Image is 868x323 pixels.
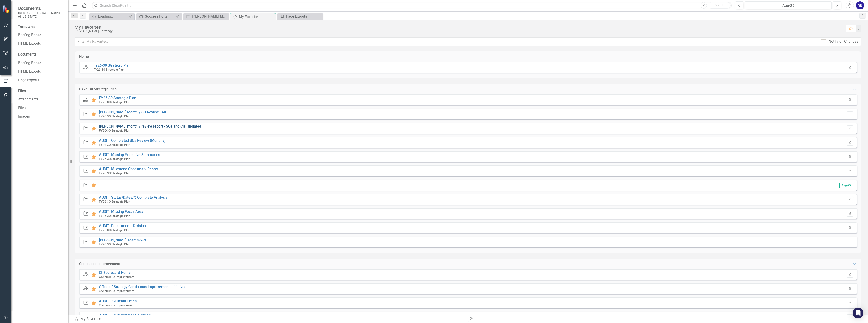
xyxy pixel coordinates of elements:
small: FY26-30 Strategic Plan [93,68,125,71]
input: Search ClearPoint... [92,2,732,9]
div: Home [79,54,89,59]
a: [PERSON_NAME] Team's SOs [99,238,146,242]
div: Templates [18,24,63,29]
a: AUDIT: Missing Executive Summaries [99,153,160,157]
div: [PERSON_NAME] Monthly CI Review - Progress + Action Plan [192,14,227,19]
small: FY26-30 Strategic Plan [99,242,130,246]
a: [PERSON_NAME] Monthly SO Review - All [99,110,166,114]
a: AUDIT: Milestone Checkmark Report [99,167,158,171]
div: FY26-30 Strategic Plan [79,87,117,92]
a: Attachments [18,97,63,102]
a: HTML Exports [18,69,63,74]
a: FY26-30 Strategic Plan [93,63,131,67]
a: Briefing Books [18,33,63,38]
small: Continuous Improvement [99,275,134,279]
small: FY26-30 Strategic Plan [99,171,130,175]
small: FY26-30 Strategic Plan [99,100,130,104]
button: SB [856,1,864,9]
small: FY26-30 Strategic Plan [99,200,130,203]
a: AUDIT - CI Detail Fields [99,299,137,303]
small: FY26-30 Strategic Plan [99,214,130,218]
span: Search [715,3,724,7]
a: Page Exports [278,14,321,19]
span: Aug-25 [839,183,853,188]
div: [PERSON_NAME] (Strategy) [75,30,841,33]
div: My Favorites [239,14,274,20]
a: Briefing Books [18,60,63,66]
div: Success Portal [145,14,175,19]
a: AUDIT: Missing Focus Area [99,209,143,214]
button: Set Home Page [847,65,853,70]
small: Continuous Improvement [99,303,134,307]
small: FY26-30 Strategic Plan [99,157,130,161]
button: Aug-25 [745,1,832,9]
a: FY26-30 Strategic Plan [99,96,136,100]
small: Continuous Improvement [99,289,134,293]
a: Page Exports [18,78,63,83]
div: Files [18,88,63,94]
small: FY26-30 Strategic Plan [99,129,130,132]
div: Page Exports [286,14,321,19]
div: Loading... [98,14,128,19]
small: FY26-30 Strategic Plan [99,114,130,118]
a: Success Portal [137,14,175,19]
div: Open Intercom Messenger [853,308,863,318]
a: Files [18,105,63,111]
input: Filter My Favorites... [75,37,818,46]
div: My Favorites [74,316,465,322]
div: Documents [18,52,63,57]
a: HTML Exports [18,41,63,46]
button: Search [708,2,731,9]
a: Images [18,114,63,119]
div: Aug-25 [746,3,830,8]
a: AUDIT: Department | Division [99,224,146,228]
small: FY26-30 Strategic Plan [99,228,130,232]
small: FY26-30 Strategic Plan [99,143,130,146]
a: [PERSON_NAME] monthly review report - SOs and CIs (updated) [99,124,203,128]
small: [DEMOGRAPHIC_DATA] Nation of [US_STATE] [18,11,63,19]
img: ClearPoint Strategy [2,5,10,13]
div: Notify on Changes [829,39,858,44]
a: Office of Strategy Continuous Improvement Initiatives [99,285,186,289]
a: CI Scorecard Home [99,270,131,275]
div: Continuous Improvement [79,261,120,267]
a: Loading... [90,14,128,19]
a: AUDIT: Status/Dates/% Complete Analysis [99,195,167,200]
a: AUDIT: Completed SOs Review (Monthly) [99,138,166,143]
span: Documents [18,6,63,11]
a: [PERSON_NAME] Monthly CI Review - Progress + Action Plan [184,14,227,19]
div: My Favorites [75,25,841,30]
